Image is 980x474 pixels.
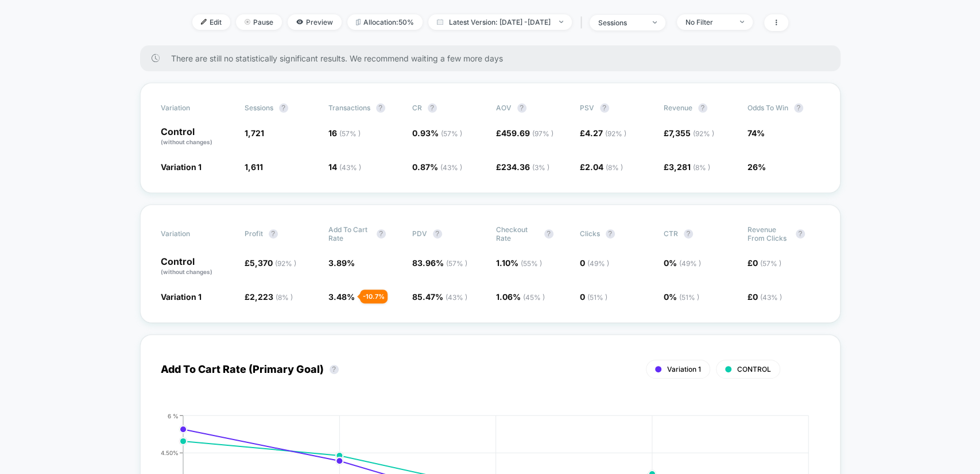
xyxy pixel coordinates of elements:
span: | [578,14,590,31]
span: Variation 1 [667,365,701,373]
div: sessions [598,18,644,27]
span: 0 [753,258,781,268]
span: Checkout Rate [496,225,539,242]
span: 1,721 [245,128,264,138]
span: PSV [580,103,594,112]
span: Variation [161,225,224,242]
span: Variation [161,103,224,113]
span: Pause [236,14,282,30]
span: 3.48 % [328,292,355,302]
img: rebalance [356,19,361,25]
button: ? [517,103,526,113]
img: calendar [437,19,443,25]
span: ( 8 % ) [693,163,710,172]
span: ( 57 % ) [339,129,361,138]
span: ( 51 % ) [679,293,699,302]
span: ( 92 % ) [605,129,626,138]
button: ? [698,103,707,113]
span: Revenue [664,103,692,112]
div: No Filter [685,18,731,26]
span: Profit [245,229,263,238]
button: ? [428,103,437,113]
span: CTR [664,229,678,238]
span: (without changes) [161,138,212,145]
span: £ [580,128,626,138]
span: ( 92 % ) [693,129,714,138]
button: ? [544,229,553,238]
span: 0 [580,258,609,268]
span: There are still no statistically significant results. We recommend waiting a few more days [171,53,818,63]
span: ( 43 % ) [339,163,361,172]
span: ( 92 % ) [275,259,296,268]
span: £ [747,258,781,268]
img: edit [201,19,207,25]
div: - 10.7 % [360,290,388,303]
span: 0 % [664,258,701,268]
span: 26% [747,162,766,172]
span: ( 43 % ) [446,293,467,302]
span: ( 97 % ) [532,129,553,138]
span: Add To Cart Rate [328,225,371,242]
span: 234.36 [501,162,549,172]
button: ? [376,103,385,113]
span: 0.87 % [412,162,462,172]
span: 0 [580,292,607,302]
span: 2.04 [585,162,623,172]
span: Odds to Win [747,103,811,113]
span: Preview [288,14,342,30]
span: (without changes) [161,268,212,275]
span: ( 57 % ) [760,259,781,268]
span: Sessions [245,103,273,112]
span: ( 8 % ) [276,293,293,302]
span: ( 57 % ) [441,129,462,138]
span: £ [747,292,782,302]
img: end [740,21,744,23]
span: 16 [328,128,361,138]
span: 3,281 [669,162,710,172]
img: end [559,21,563,23]
button: ? [606,229,615,238]
button: ? [269,229,278,238]
span: £ [245,258,296,268]
span: 85.47 % [412,292,467,302]
span: ( 51 % ) [587,293,607,302]
span: 83.96 % [412,258,467,268]
span: ( 8 % ) [606,163,623,172]
span: ( 43 % ) [440,163,462,172]
tspan: 6 % [168,412,179,419]
button: ? [433,229,442,238]
span: 0.93 % [412,128,462,138]
span: 459.69 [501,128,553,138]
button: ? [330,365,339,374]
span: 4.27 [585,128,626,138]
span: 1.10 % [496,258,542,268]
span: ( 3 % ) [532,163,549,172]
img: end [245,19,250,25]
span: £ [664,128,714,138]
span: ( 57 % ) [446,259,467,268]
p: Control [161,127,233,147]
span: Revenue From Clicks [747,225,790,242]
tspan: 4.50% [161,449,179,456]
span: 14 [328,162,361,172]
span: £ [496,162,549,172]
span: 3.89 % [328,258,355,268]
span: 0 % [664,292,699,302]
button: ? [684,229,693,238]
img: end [653,21,657,24]
span: £ [245,292,293,302]
p: Control [161,257,233,276]
span: ( 49 % ) [587,259,609,268]
span: Transactions [328,103,370,112]
span: AOV [496,103,512,112]
span: Variation 1 [161,292,202,302]
span: 74% [747,128,765,138]
span: CONTROL [737,365,771,373]
span: 7,355 [669,128,714,138]
span: PDV [412,229,427,238]
span: £ [664,162,710,172]
span: Edit [192,14,230,30]
span: ( 45 % ) [523,293,545,302]
button: ? [279,103,288,113]
span: £ [496,128,553,138]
